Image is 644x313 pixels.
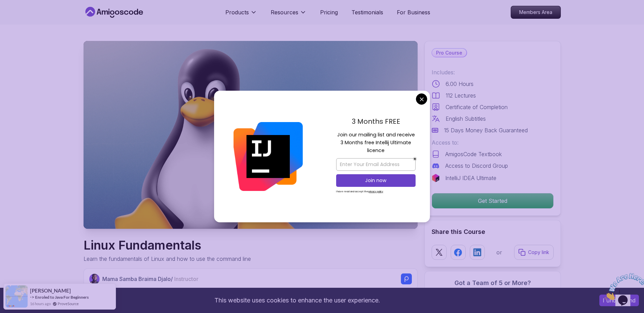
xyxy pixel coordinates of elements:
p: Resources [271,8,298,16]
p: Access to Discord Group [445,162,508,170]
button: Accept cookies [599,295,639,306]
div: This website uses cookies to enhance the user experience. [5,293,589,308]
p: Members Area [511,6,560,18]
span: -> [30,294,34,300]
iframe: chat widget [602,270,644,303]
a: Pricing [320,8,338,16]
p: 112 Lectures [446,91,476,100]
p: 15 Days Money Back Guaranteed [444,126,528,134]
img: Nelson Djalo [89,274,100,284]
h2: Share this Course [432,227,554,237]
img: provesource social proof notification image [5,285,28,308]
span: 16 hours ago [30,301,51,307]
a: Enroled to Java For Beginners [35,295,89,300]
p: English Subtitles [446,115,486,123]
p: Access to: [432,138,554,147]
img: Chat attention grabber [3,3,45,30]
p: or [496,248,502,256]
p: Learn the fundamentals of Linux and how to use the command line [84,255,251,263]
p: IntelliJ IDEA Ultimate [445,174,496,182]
a: Members Area [511,6,561,19]
p: Get Started [432,193,553,208]
button: Resources [271,8,306,22]
a: ProveSource [58,301,79,307]
p: Mama Samba Braima Djalo / [102,275,198,283]
h1: Linux Fundamentals [84,238,251,252]
p: 6.00 Hours [446,80,474,88]
h3: Got a Team of 5 or More? [432,278,554,288]
a: For Business [397,8,430,16]
span: [PERSON_NAME] [30,288,71,294]
span: Instructor [174,275,198,282]
button: Get Started [432,193,554,209]
span: 1 [3,3,5,9]
button: Products [225,8,257,22]
p: AmigosCode Textbook [445,150,502,158]
p: Copy link [528,249,549,256]
p: Pro Course [432,49,466,57]
p: Certificate of Completion [446,103,508,111]
img: jetbrains logo [432,174,440,182]
p: Products [225,8,249,16]
button: Copy link [514,245,554,260]
a: Testimonials [351,8,383,16]
p: Includes: [432,68,554,76]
